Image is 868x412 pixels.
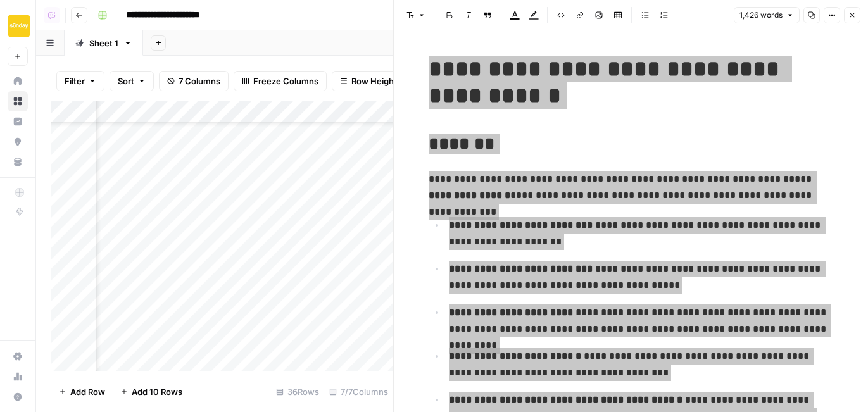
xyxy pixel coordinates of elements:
button: Add Row [51,382,113,402]
span: 1,426 words [739,9,783,21]
div: 7/7 Columns [324,382,393,402]
span: Sort [118,75,134,87]
button: Sort [110,71,154,91]
button: Add 10 Rows [113,382,190,402]
span: Add Row [70,385,105,398]
a: Settings [8,346,28,366]
button: 1,426 words [734,7,800,23]
a: Insights [8,111,28,132]
button: Row Height [332,71,405,91]
button: Freeze Columns [234,71,327,91]
span: Row Height [351,75,397,87]
a: Your Data [8,152,28,172]
span: Add 10 Rows [132,385,182,398]
a: Opportunities [8,132,28,152]
img: Sunday Lawn Care Logo [8,15,30,37]
a: Home [8,71,28,91]
span: Freeze Columns [253,75,318,87]
div: Sheet 1 [89,37,118,49]
a: Sheet 1 [65,30,143,56]
a: Browse [8,91,28,111]
button: 7 Columns [159,71,229,91]
button: Filter [56,71,104,91]
a: Usage [8,366,28,387]
button: Help + Support [8,387,28,407]
span: 7 Columns [179,75,220,87]
div: 36 Rows [271,382,324,402]
span: Filter [65,75,85,87]
button: Workspace: Sunday Lawn Care [8,10,28,42]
